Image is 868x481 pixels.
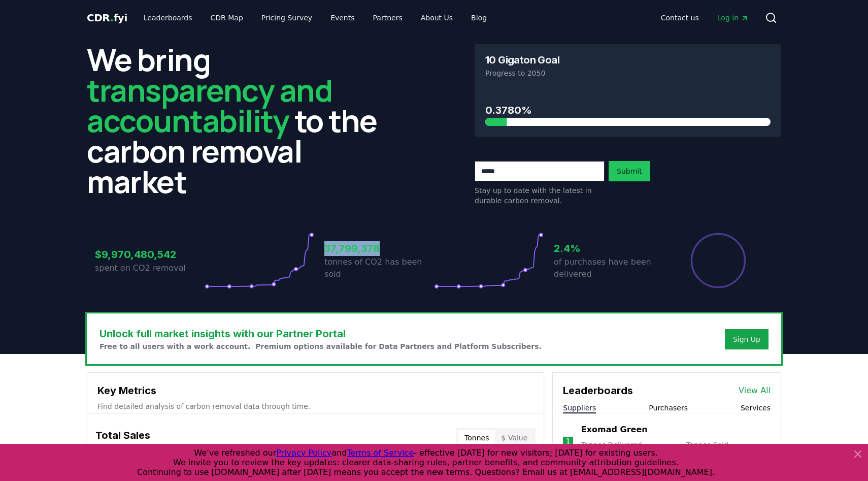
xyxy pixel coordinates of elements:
a: Pricing Survey [253,9,320,27]
h3: Key Metrics [97,383,533,398]
h3: Unlock full market insights with our Partner Portal [99,326,542,341]
span: CDR fyi [87,12,127,24]
a: Events [322,9,362,27]
p: Tonnes Delivered : [581,440,676,460]
h3: 37,799,378 [324,241,434,256]
p: Find detailed analysis of carbon removal data through time. [97,401,533,411]
button: Tonnes [458,430,495,446]
p: Progress to 2050 [485,68,771,78]
span: . [110,12,114,24]
a: Contact us [653,9,707,27]
p: spent on CO2 removal [95,262,205,274]
nav: Main [136,9,495,27]
button: $ Value [495,430,534,446]
p: Stay up to date with the latest in durable carbon removal. [475,185,605,206]
a: Blog [463,9,495,27]
h3: 2.4% [554,241,663,256]
h3: Total Sales [95,428,150,448]
button: Submit [609,161,650,181]
a: Exomad Green [581,424,648,436]
h3: Leaderboards [563,383,633,398]
a: Sign Up [733,334,760,344]
span: Log in [717,13,749,23]
p: of purchases have been delivered [554,256,663,280]
p: 1 [565,436,571,448]
button: Purchasers [649,403,688,413]
nav: Main [653,9,757,27]
h2: We bring to the carbon removal market [87,44,393,197]
a: Log in [709,9,757,27]
a: View All [739,384,771,397]
p: Free to all users with a work account. Premium options available for Data Partners and Platform S... [99,341,542,351]
span: transparency and accountability [87,69,332,141]
h3: 0.3780% [485,103,771,118]
div: Percentage of sales delivered [690,232,747,289]
a: Leaderboards [136,9,201,27]
button: Suppliers [563,403,596,413]
p: tonnes of CO2 has been sold [324,256,434,280]
h3: $9,970,480,542 [95,247,205,262]
a: CDR Map [203,9,251,27]
p: Tonnes Sold : [686,440,771,460]
h3: 10 Gigaton Goal [485,55,559,65]
a: About Us [413,9,461,27]
button: Services [741,403,771,413]
button: Sign Up [725,329,769,349]
a: Partners [365,9,411,27]
a: CDR.fyi [87,11,127,25]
